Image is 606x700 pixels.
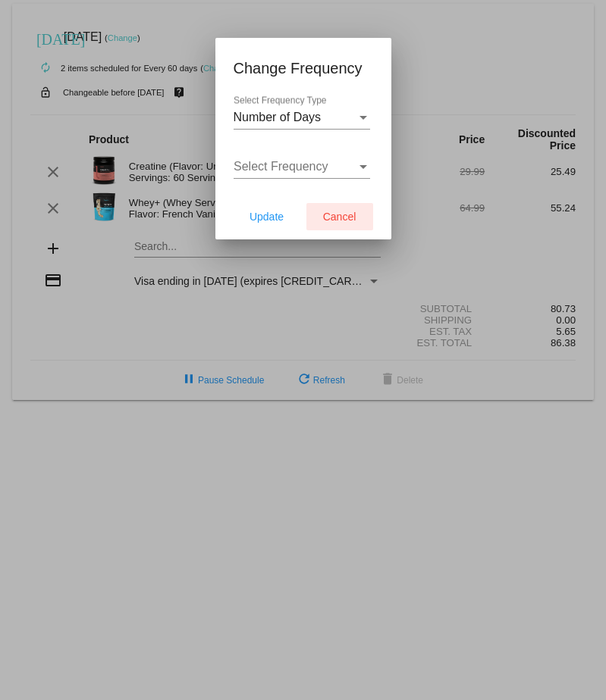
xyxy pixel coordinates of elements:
button: Cancel [306,203,373,230]
h1: Change Frequency [234,56,373,80]
span: Select Frequency [234,160,328,173]
button: Update [234,203,300,230]
span: Cancel [323,211,356,223]
span: Number of Days [234,111,322,123]
span: Update [250,211,284,223]
mat-select: Select Frequency Type [234,111,370,124]
mat-select: Select Frequency [234,160,370,173]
